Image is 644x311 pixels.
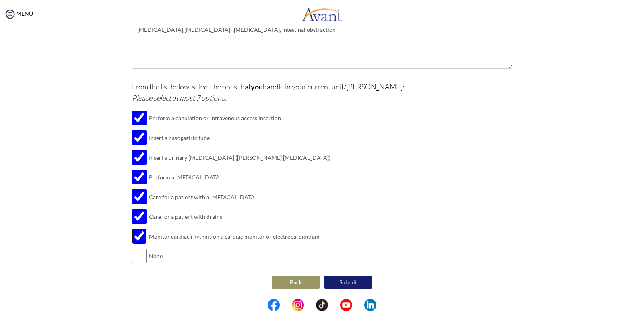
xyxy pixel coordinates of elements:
[149,108,330,128] td: Perform a canulation or intravenous access insertion
[149,207,330,227] td: Care for a patient with drains
[292,299,304,311] img: in.png
[328,299,340,311] img: blank.png
[4,10,33,17] a: MENU
[340,299,352,311] img: yt.png
[149,128,330,148] td: Insert a nasogastric tube
[364,299,376,311] img: li.png
[316,299,328,311] img: tt.png
[280,299,292,311] img: blank.png
[272,276,320,289] button: Back
[149,227,330,246] td: Monitor cardiac rhythms on a cardiac monitor or electrocardiogram
[251,82,263,91] b: you
[149,246,330,266] td: None
[304,299,316,311] img: blank.png
[352,299,364,311] img: blank.png
[149,167,330,187] td: Perform a [MEDICAL_DATA]
[324,276,372,289] button: Submit
[149,148,330,167] td: Insert a urinary [MEDICAL_DATA] ([PERSON_NAME] [MEDICAL_DATA])
[149,187,330,207] td: Care for a patient with a [MEDICAL_DATA]
[302,2,342,26] img: logo.png
[132,81,512,103] p: From the list below, select the ones that handle in your current unit/[PERSON_NAME]:
[4,8,16,20] img: icon-menu.png
[268,299,280,311] img: fb.png
[132,93,226,102] i: Please select at most 7 options.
